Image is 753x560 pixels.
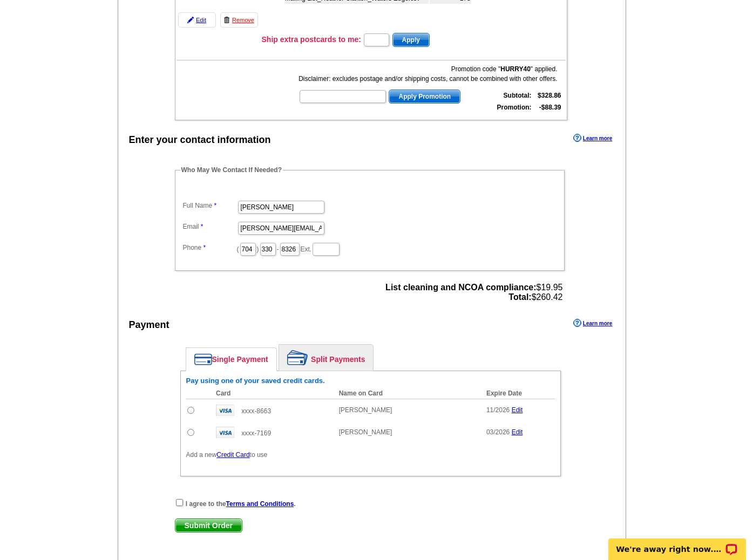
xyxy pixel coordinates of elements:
[262,35,361,44] h3: Ship extra postcards to me:
[180,240,559,257] dd: ( ) - Ext.
[279,345,373,371] a: Split Payments
[194,353,212,365] img: single-payment.png
[573,319,612,327] a: Learn more
[178,12,216,28] a: Edit
[538,92,561,99] strong: $328.86
[216,405,234,416] img: visa.gif
[186,348,276,371] a: Single Payment
[512,406,523,414] a: Edit
[223,17,230,23] img: trashcan-icon.gif
[220,12,258,28] a: Remove
[481,388,555,399] th: Expire Date
[216,427,234,438] img: visa.gif
[339,406,392,414] span: [PERSON_NAME]
[389,90,460,104] button: Apply Promotion
[385,283,536,292] strong: List cleaning and NCOA compliance:
[497,104,532,111] strong: Promotion:
[241,407,271,415] span: xxxx-8663
[186,450,555,460] p: Add a new to use
[512,428,523,436] a: Edit
[129,318,169,332] div: Payment
[334,388,481,399] th: Name on Card
[393,33,429,46] span: Apply
[187,17,194,23] img: pencil-icon.gif
[216,451,249,459] a: Credit Card
[299,64,557,84] div: Promotion code " " applied. Disclaimer: excludes postage and/or shipping costs, cannot be combine...
[508,292,531,302] strong: Total:
[287,350,308,365] img: split-payment.png
[486,428,510,436] span: 03/2026
[601,526,753,560] iframe: LiveChat chat widget
[175,519,242,532] span: Submit Order
[183,201,237,210] label: Full Name
[385,283,562,302] span: $19.95 $260.42
[226,500,294,508] a: Terms and Conditions
[129,133,271,147] div: Enter your contact information
[183,243,237,252] label: Phone
[186,377,555,385] h6: Pay using one of your saved credit cards.
[180,165,283,175] legend: Who May We Contact If Needed?
[183,222,237,231] label: Email
[486,406,510,414] span: 11/2026
[211,388,334,399] th: Card
[392,33,430,47] button: Apply
[339,428,392,436] span: [PERSON_NAME]
[241,429,271,437] span: xxxx-7169
[573,134,612,142] a: Learn more
[500,65,531,73] b: HURRY40
[389,90,460,103] span: Apply Promotion
[186,500,296,508] strong: I agree to the .
[539,104,561,111] strong: -$88.39
[504,92,532,99] strong: Subtotal:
